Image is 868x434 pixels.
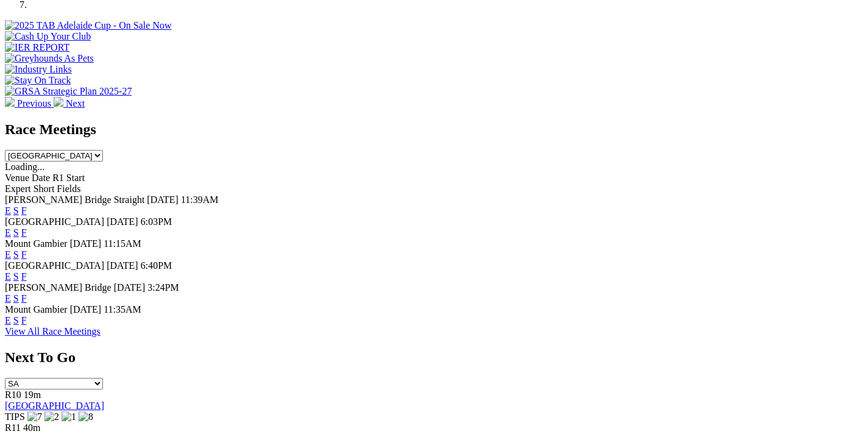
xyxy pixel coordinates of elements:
span: R10 [5,390,21,400]
img: Greyhounds As Pets [5,53,94,64]
span: [DATE] [70,238,102,249]
a: E [5,315,11,325]
img: IER REPORT [5,42,69,53]
a: F [21,293,27,304]
img: Industry Links [5,64,72,75]
a: S [13,315,19,325]
a: View All Race Meetings [5,326,101,336]
img: 7 [27,411,42,422]
span: Previous [17,98,51,108]
a: S [13,205,19,216]
img: chevron-left-pager-white.svg [5,97,15,107]
span: 3:24PM [147,282,179,293]
span: [DATE] [147,194,178,205]
a: S [13,271,19,282]
a: Previous [5,98,54,108]
span: 11:35AM [104,304,141,315]
span: [GEOGRAPHIC_DATA] [5,216,104,227]
img: Stay On Track [5,75,71,86]
a: Next [54,98,85,108]
img: 2025 TAB Adelaide Cup - On Sale Now [5,20,172,31]
span: [GEOGRAPHIC_DATA] [5,260,104,271]
span: Loading... [5,162,44,172]
span: [PERSON_NAME] Bridge Straight [5,194,144,205]
span: 6:03PM [141,216,172,227]
a: S [13,249,19,260]
a: F [21,271,27,282]
a: E [5,293,11,304]
span: 6:40PM [141,260,172,271]
a: F [21,249,27,260]
a: F [21,227,27,238]
span: [DATE] [107,260,138,271]
span: Next [66,98,85,108]
span: [DATE] [70,304,102,315]
a: E [5,205,11,216]
span: Mount Gambier [5,304,68,315]
a: S [13,293,19,304]
span: R1 Start [52,173,85,183]
span: Fields [57,183,80,194]
span: TIPS [5,411,25,422]
span: [DATE] [114,282,146,293]
img: GRSA Strategic Plan 2025-27 [5,86,132,97]
a: [GEOGRAPHIC_DATA] [5,400,104,411]
h2: Next To Go [5,349,863,366]
a: E [5,227,11,238]
span: [DATE] [107,216,138,227]
img: 2 [44,411,59,422]
a: E [5,249,11,260]
span: 11:39AM [181,194,219,205]
span: 40m [23,422,40,433]
span: Venue [5,173,29,183]
span: 19m [24,390,41,400]
span: [PERSON_NAME] Bridge [5,282,111,293]
span: Expert [5,183,31,194]
span: Short [34,183,55,194]
img: 1 [62,411,76,422]
a: F [21,205,27,216]
a: F [21,315,27,325]
a: S [13,227,19,238]
span: 11:15AM [104,238,141,249]
span: Date [32,173,50,183]
img: Cash Up Your Club [5,31,91,42]
a: E [5,271,11,282]
span: R11 [5,422,21,433]
img: 8 [79,411,93,422]
img: chevron-right-pager-white.svg [54,97,63,107]
span: Mount Gambier [5,238,68,249]
h2: Race Meetings [5,121,863,138]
